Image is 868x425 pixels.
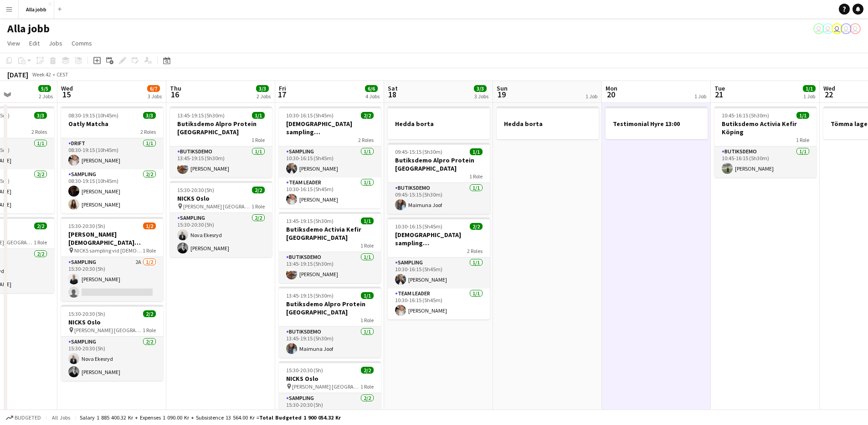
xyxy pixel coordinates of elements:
div: 1 Job [586,93,597,100]
h3: [DEMOGRAPHIC_DATA] sampling [GEOGRAPHIC_DATA] [279,120,381,136]
span: 13:45-19:15 (5h30m) [286,292,334,299]
div: [DATE] [7,70,28,79]
app-card-role: Sampling2A1/215:30-20:30 (5h)[PERSON_NAME] [61,257,163,301]
app-job-card: 13:45-19:15 (5h30m)1/1Butiksdemo Alpro Protein [GEOGRAPHIC_DATA]1 RoleButiksdemo1/113:45-19:15 (5... [170,106,272,177]
a: Edit [26,37,43,49]
app-job-card: 08:30-19:15 (10h45m)3/3Oatly Matcha2 RolesDrift1/108:30-19:15 (10h45m)[PERSON_NAME]Sampling2/208:... [61,106,163,213]
div: 1 Job [694,93,706,100]
span: Sun [497,84,508,92]
span: 2/2 [34,223,47,229]
span: 1 Role [143,327,156,334]
span: 3/3 [143,112,156,119]
span: 1 Role [360,317,374,324]
span: 22 [822,89,835,100]
span: View [7,39,20,47]
span: 19 [495,89,508,100]
div: 4 Jobs [365,93,380,100]
span: 2 Roles [31,128,47,135]
div: 1 Job [803,93,815,100]
app-job-card: 15:30-20:30 (5h)1/2[PERSON_NAME] [DEMOGRAPHIC_DATA][PERSON_NAME] Stockholm NICKS sampling vid [DE... [61,217,163,301]
span: 20 [604,89,617,100]
span: 2/2 [252,187,265,193]
span: 2/2 [143,310,156,317]
app-job-card: Hedda borta [497,106,599,139]
span: 13:45-19:15 (5h30m) [177,112,225,119]
div: 2 Jobs [39,93,53,100]
div: 13:45-19:15 (5h30m)1/1Butiksdemo Activia Kefir [GEOGRAPHIC_DATA]1 RoleButiksdemo1/113:45-19:15 (5... [279,212,381,283]
span: 17 [277,89,286,100]
span: 1/1 [252,112,265,119]
app-card-role: Sampling2/215:30-20:30 (5h)Nova Ekesryd[PERSON_NAME] [170,213,272,257]
span: 1 Role [360,242,374,249]
span: 1 Role [796,137,809,143]
app-job-card: 10:30-16:15 (5h45m)2/2[DEMOGRAPHIC_DATA] sampling [GEOGRAPHIC_DATA]2 RolesSampling1/110:30-16:15 ... [388,218,490,319]
h3: Butiksdemo Activia Kefir [GEOGRAPHIC_DATA] [279,225,381,242]
span: 2 Roles [140,128,156,135]
app-user-avatar: Hedda Lagerbielke [822,23,833,34]
span: 1 Role [143,247,156,254]
span: 13:45-19:15 (5h30m) [286,218,334,224]
h3: Hedda borta [497,120,599,128]
span: Comms [72,39,92,47]
span: [PERSON_NAME] [GEOGRAPHIC_DATA] [292,383,360,390]
span: Jobs [49,39,62,47]
span: Mon [606,84,617,92]
app-card-role: Drift1/108:30-19:15 (10h45m)[PERSON_NAME] [61,138,163,169]
span: Edit [29,39,40,47]
span: 10:45-16:15 (5h30m) [722,112,769,119]
span: All jobs [50,414,72,421]
span: 21 [713,89,725,100]
span: NICKS sampling vid [DEMOGRAPHIC_DATA][PERSON_NAME] Stockholm [74,247,143,254]
app-job-card: 10:45-16:15 (5h30m)1/1Butiksdemo Activia Kefir Köping1 RoleButiksdemo1/110:45-16:15 (5h30m)[PERSO... [714,106,817,177]
div: 10:30-16:15 (5h45m)2/2[DEMOGRAPHIC_DATA] sampling [GEOGRAPHIC_DATA]2 RolesSampling1/110:30-16:15 ... [279,106,381,208]
app-card-role: Butiksdemo1/109:45-15:15 (5h30m)Maimuna Joof [388,183,490,214]
span: 10:30-16:15 (5h45m) [286,112,334,119]
div: Testimonial Hyre 13:00 [606,106,708,139]
app-card-role: Butiksdemo1/113:45-19:15 (5h30m)[PERSON_NAME] [279,252,381,283]
app-user-avatar: Hedda Lagerbielke [813,23,824,34]
span: 1 Role [252,137,265,143]
div: CEST [56,71,68,78]
span: 1/2 [143,223,156,229]
app-card-role: Sampling1/110:30-16:15 (5h45m)[PERSON_NAME] [388,258,490,288]
app-user-avatar: Stina Dahl [850,23,861,34]
div: Salary 1 885 400.32 kr + Expenses 1 090.00 kr + Subsistence 13 564.00 kr = [80,414,341,421]
span: 16 [169,89,181,100]
span: Sat [388,84,398,92]
h3: Oatly Matcha [61,120,163,128]
span: 3/3 [34,112,47,119]
h3: Butiksdemo Alpro Protein [GEOGRAPHIC_DATA] [279,300,381,316]
span: 09:45-15:15 (5h30m) [395,148,442,155]
app-card-role: Butiksdemo1/113:45-19:15 (5h30m)[PERSON_NAME] [170,147,272,177]
app-job-card: 15:30-20:30 (5h)2/2NICKS Oslo [PERSON_NAME] [GEOGRAPHIC_DATA]1 RoleSampling2/215:30-20:30 (5h)Nov... [61,305,163,381]
h3: [DEMOGRAPHIC_DATA] sampling [GEOGRAPHIC_DATA] [388,231,490,247]
app-card-role: Sampling2/215:30-20:30 (5h)Nova Ekesryd[PERSON_NAME] [61,337,163,381]
h1: Alla jobb [7,22,50,35]
h3: NICKS Oslo [61,318,163,326]
span: Total Budgeted 1 900 054.32 kr [259,414,341,421]
span: 18 [386,89,398,100]
button: Alla jobb [19,0,54,18]
button: Budgeted [5,413,42,423]
app-card-role: Team Leader1/110:30-16:15 (5h45m)[PERSON_NAME] [279,177,381,208]
span: 15 [60,89,73,100]
a: Jobs [45,37,66,49]
span: 15:30-20:30 (5h) [68,310,105,317]
span: Fri [279,84,286,92]
span: Wed [823,84,835,92]
span: [PERSON_NAME] [GEOGRAPHIC_DATA] [183,203,252,210]
app-job-card: 15:30-20:30 (5h)2/2NICKS Oslo [PERSON_NAME] [GEOGRAPHIC_DATA]1 RoleSampling2/215:30-20:30 (5h)Nov... [170,181,272,257]
app-user-avatar: August Löfgren [841,23,852,34]
h3: Butiksdemo Alpro Protein [GEOGRAPHIC_DATA] [388,156,490,172]
span: Tue [714,84,725,92]
a: Comms [68,37,96,49]
h3: [PERSON_NAME] [DEMOGRAPHIC_DATA][PERSON_NAME] Stockholm [61,230,163,247]
span: 6/6 [365,85,378,92]
span: 1/1 [796,112,809,119]
span: 2/2 [470,223,483,230]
